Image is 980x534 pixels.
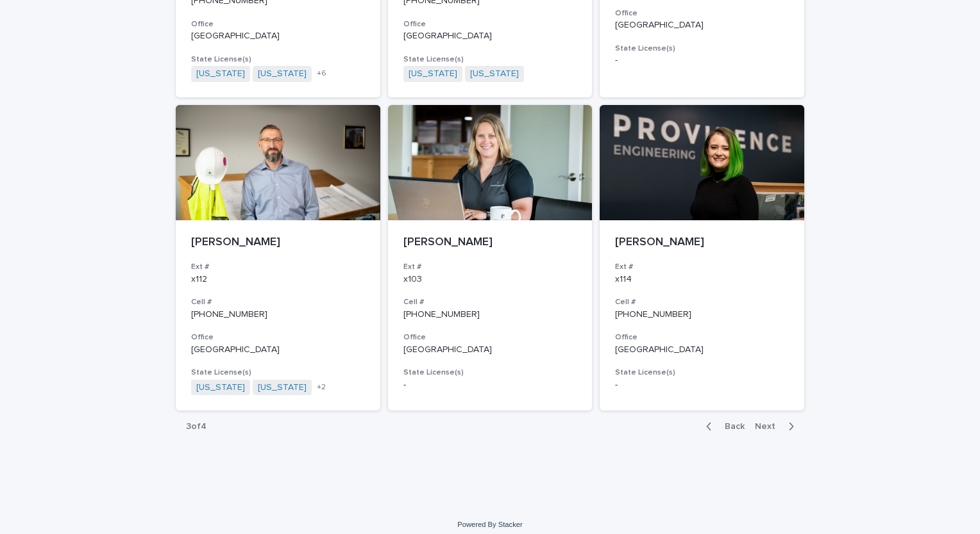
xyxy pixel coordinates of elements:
[191,275,207,284] a: x112
[403,332,577,343] h3: Office
[696,421,750,432] button: Back
[317,384,326,391] span: + 2
[457,521,522,528] a: Powered By Stacker
[191,310,267,319] a: [PHONE_NUMBER]
[191,344,365,355] p: [GEOGRAPHIC_DATA]
[615,55,789,66] p: -
[403,368,577,378] h3: State License(s)
[196,69,245,79] a: [US_STATE]
[615,344,789,355] p: [GEOGRAPHIC_DATA]
[403,297,577,307] h3: Cell #
[615,297,789,307] h3: Cell #
[615,44,789,54] h3: State License(s)
[403,19,577,29] h3: Office
[615,332,789,343] h3: Office
[615,275,632,284] a: x114
[191,332,365,343] h3: Office
[403,262,577,272] h3: Ext #
[403,31,577,42] p: [GEOGRAPHIC_DATA]
[470,69,519,79] a: [US_STATE]
[409,69,457,79] a: [US_STATE]
[615,368,789,378] h3: State License(s)
[615,236,789,250] p: [PERSON_NAME]
[258,382,307,393] a: [US_STATE]
[615,380,789,391] p: -
[258,69,307,79] a: [US_STATE]
[191,368,365,378] h3: State License(s)
[191,236,365,250] p: [PERSON_NAME]
[717,422,745,431] span: Back
[191,297,365,307] h3: Cell #
[755,422,783,431] span: Next
[403,380,577,391] p: -
[615,8,789,19] h3: Office
[317,70,326,77] span: + 6
[191,54,365,65] h3: State License(s)
[191,31,365,42] p: [GEOGRAPHIC_DATA]
[615,310,691,319] a: [PHONE_NUMBER]
[403,344,577,355] p: [GEOGRAPHIC_DATA]
[615,262,789,272] h3: Ext #
[600,105,804,411] a: [PERSON_NAME]Ext #x114Cell #[PHONE_NUMBER]Office[GEOGRAPHIC_DATA]State License(s)-
[176,105,380,411] a: [PERSON_NAME]Ext #x112Cell #[PHONE_NUMBER]Office[GEOGRAPHIC_DATA]State License(s)[US_STATE] [US_S...
[750,421,804,432] button: Next
[615,20,789,31] p: [GEOGRAPHIC_DATA]
[176,411,217,442] p: 3 of 4
[191,262,365,272] h3: Ext #
[191,19,365,29] h3: Office
[196,382,245,393] a: [US_STATE]
[388,105,593,411] a: [PERSON_NAME]Ext #x103Cell #[PHONE_NUMBER]Office[GEOGRAPHIC_DATA]State License(s)-
[403,275,422,284] a: x103
[403,310,480,319] a: [PHONE_NUMBER]
[403,236,577,250] p: [PERSON_NAME]
[403,54,577,65] h3: State License(s)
